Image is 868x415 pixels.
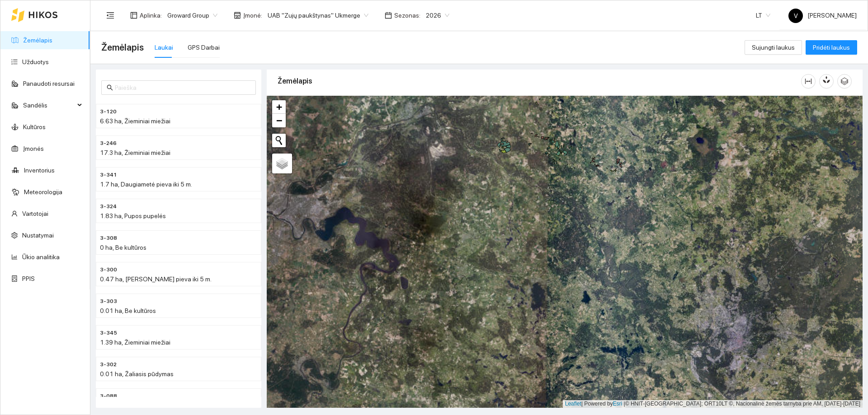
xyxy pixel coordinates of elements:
[100,139,117,148] span: 3-246
[100,360,117,369] span: 3-302
[155,42,173,52] div: Laukai
[801,74,816,89] button: column-width
[563,400,863,408] div: | Powered by © HNIT-[GEOGRAPHIC_DATA]; ORT10LT ©, Nacionalinė žemės tarnyba prie AM, [DATE]-[DATE]
[745,40,802,55] button: Sujungti laukus
[385,12,392,19] span: calendar
[101,40,144,55] span: Žemėlapis
[272,114,286,127] a: Zoom out
[167,9,217,22] span: Groward Group
[806,40,857,55] button: Pridėti laukus
[276,101,282,112] span: +
[813,42,850,52] span: Pridėti laukus
[426,9,449,22] span: 2026
[100,202,117,211] span: 3-324
[100,234,117,242] span: 3-308
[23,145,44,152] a: Įmonės
[101,6,119,24] button: menu-fold
[23,80,75,87] a: Panaudoti resursai
[22,232,54,239] a: Nustatymai
[22,58,49,65] a: Užduotys
[100,117,170,125] span: 6.63 ha, Žieminiai miežiai
[100,107,117,116] span: 3-120
[752,42,795,52] span: Sujungti laukus
[613,401,623,407] a: Esri
[272,134,286,147] button: Initiate a new search
[23,37,52,44] a: Žemėlapis
[22,210,48,217] a: Vartotojai
[276,115,282,126] span: −
[24,167,55,174] a: Inventorius
[23,96,75,114] span: Sandėlis
[100,307,156,314] span: 0.01 ha, Be kultūros
[100,297,117,306] span: 3-303
[394,10,420,20] span: Sezonas :
[624,401,625,407] span: |
[22,275,35,282] a: PPIS
[802,78,815,85] span: column-width
[140,10,162,20] span: Aplinka :
[565,401,581,407] a: Leaflet
[100,329,117,337] span: 3-345
[278,68,801,94] div: Žemėlapis
[100,392,117,401] span: 3-088
[794,9,798,23] span: V
[24,188,62,196] a: Meteorologija
[234,12,241,19] span: shop
[788,12,857,19] span: [PERSON_NAME]
[100,181,192,188] span: 1.7 ha, Daugiametė pieva iki 5 m.
[107,84,113,91] span: search
[100,212,166,219] span: 1.83 ha, Pupos pupelės
[268,9,368,22] span: UAB "Zujų paukštynas" Ukmerge
[100,266,117,274] span: 3-300
[272,100,286,114] a: Zoom in
[130,12,137,19] span: layout
[100,244,146,251] span: 0 ha, Be kultūros
[745,44,802,51] a: Sujungti laukus
[756,9,770,22] span: LT
[272,154,292,173] a: Layers
[100,171,117,179] span: 3-341
[188,42,220,52] div: GPS Darbai
[100,275,212,283] span: 0.47 ha, [PERSON_NAME] pieva iki 5 m.
[100,370,174,378] span: 0.01 ha, Žaliasis pūdymas
[100,339,170,346] span: 1.39 ha, Žieminiai miežiai
[106,11,114,19] span: menu-fold
[23,123,46,131] a: Kultūros
[243,10,262,20] span: Įmonė :
[806,44,857,51] a: Pridėti laukus
[100,149,170,156] span: 17.3 ha, Žieminiai miežiai
[115,83,250,93] input: Paieška
[22,253,60,261] a: Ūkio analitika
